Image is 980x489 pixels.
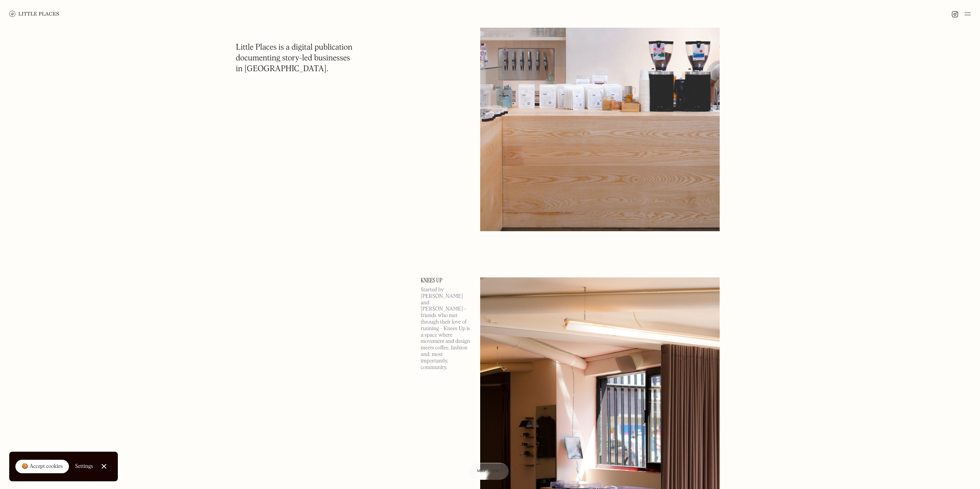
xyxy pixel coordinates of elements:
[421,287,471,371] p: Started by [PERSON_NAME] and [PERSON_NAME] - friends who met through their love of running - Knee...
[75,458,93,475] a: Settings
[22,463,63,471] div: 🍪 Accept cookies
[477,469,499,473] span: Map view
[236,42,353,75] h1: Little Places is a digital publication documenting story-led businesses in [GEOGRAPHIC_DATA].
[75,464,93,469] div: Settings
[468,463,509,480] a: Map view
[15,460,69,474] a: 🍪 Accept cookies
[96,459,112,474] a: Close Cookie Popup
[421,277,471,284] a: Knees Up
